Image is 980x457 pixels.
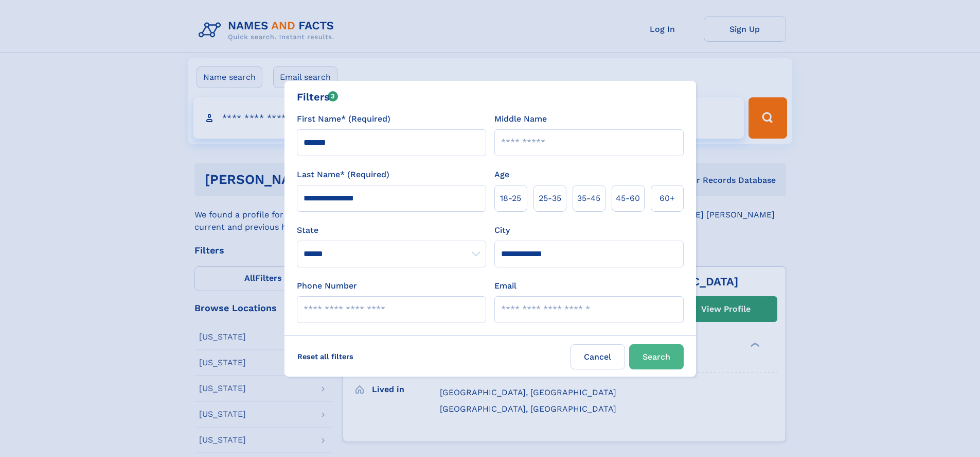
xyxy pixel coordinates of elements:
span: 25‑35 [539,192,561,205]
span: 60+ [660,192,675,205]
button: Search [629,344,684,369]
label: Last Name* (Required) [297,168,389,181]
label: Cancel [571,344,625,369]
label: City [494,224,510,236]
label: First Name* (Required) [297,113,390,125]
label: Reset all filters [291,344,360,369]
label: Age [494,168,509,181]
span: 18‑25 [500,192,521,205]
label: State [297,224,486,236]
div: Filters [297,89,338,105]
label: Phone Number [297,280,357,292]
span: 45‑60 [616,192,640,205]
label: Email [494,280,516,292]
label: Middle Name [494,113,547,125]
span: 35‑45 [577,192,600,205]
